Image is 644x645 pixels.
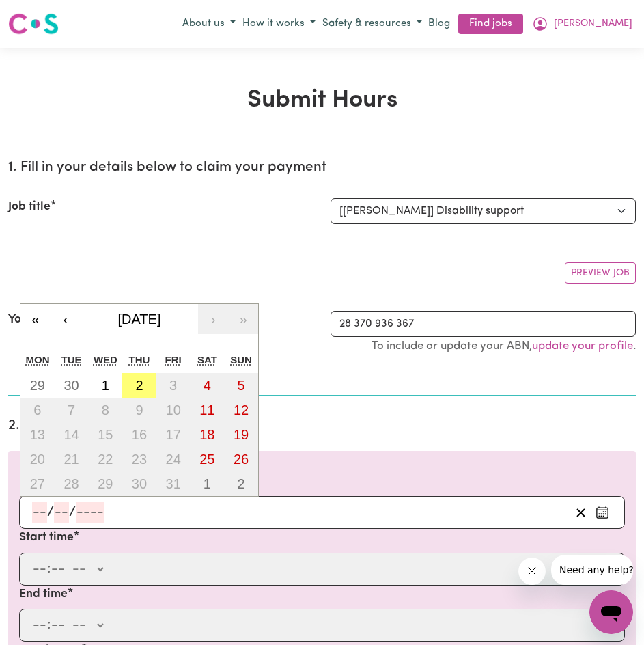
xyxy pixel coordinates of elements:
abbr: Wednesday [94,354,117,366]
button: November 2, 2025 [224,471,258,496]
button: October 18, 2025 [191,422,225,447]
h1: Submit Hours [8,86,636,115]
abbr: October 23, 2025 [132,452,147,467]
button: « [20,304,51,334]
abbr: November 1, 2025 [204,476,211,491]
button: October 24, 2025 [156,447,191,471]
button: Preview Job [565,262,636,284]
abbr: October 27, 2025 [30,476,45,491]
abbr: October 18, 2025 [199,427,214,442]
abbr: October 28, 2025 [64,476,79,491]
abbr: October 11, 2025 [199,402,214,417]
abbr: Tuesday [61,354,82,366]
button: How it works [239,13,319,36]
abbr: Thursday [129,354,150,366]
abbr: October 21, 2025 [64,452,79,467]
abbr: October 12, 2025 [234,402,249,417]
button: [DATE] [81,304,198,334]
button: ‹ [51,304,81,334]
abbr: October 30, 2025 [132,476,147,491]
span: / [47,505,54,520]
abbr: October 5, 2025 [238,378,245,393]
abbr: October 10, 2025 [166,402,181,417]
button: › [198,304,228,334]
abbr: November 2, 2025 [238,476,245,491]
button: October 10, 2025 [156,398,191,422]
button: October 16, 2025 [122,422,156,447]
button: September 30, 2025 [55,373,89,398]
abbr: October 22, 2025 [98,452,113,467]
label: Start time [19,529,74,547]
abbr: October 24, 2025 [166,452,181,467]
abbr: Saturday [197,354,217,366]
abbr: October 14, 2025 [64,427,79,442]
label: End time [19,586,68,603]
abbr: Sunday [230,354,252,366]
button: October 22, 2025 [88,447,122,471]
a: Find jobs [458,14,523,35]
label: Job title [8,198,51,216]
abbr: October 26, 2025 [234,452,249,467]
button: Clear date [570,502,591,523]
button: October 19, 2025 [224,422,258,447]
button: October 12, 2025 [224,398,258,422]
abbr: October 9, 2025 [135,402,143,417]
button: October 20, 2025 [20,447,55,471]
span: [DATE] [118,312,161,327]
button: October 1, 2025 [88,373,122,398]
abbr: October 3, 2025 [169,378,177,393]
button: October 3, 2025 [156,373,191,398]
iframe: Message from company [551,555,633,585]
abbr: Monday [26,354,50,366]
abbr: September 30, 2025 [64,378,79,393]
button: October 30, 2025 [122,471,156,496]
a: Blog [425,14,453,35]
button: October 23, 2025 [122,447,156,471]
button: About us [179,13,239,36]
abbr: October 15, 2025 [98,427,113,442]
input: -- [32,559,47,579]
button: October 8, 2025 [88,398,122,422]
button: October 5, 2025 [224,373,258,398]
button: October 25, 2025 [191,447,225,471]
iframe: Button to launch messaging window [589,590,633,634]
button: October 9, 2025 [122,398,156,422]
button: October 14, 2025 [55,422,89,447]
span: : [47,618,51,633]
abbr: October 20, 2025 [30,452,45,467]
h2: 2. Enter the details of your shift(s) [8,417,636,435]
abbr: October 7, 2025 [68,402,75,417]
button: » [228,304,258,334]
abbr: October 29, 2025 [98,476,113,491]
input: -- [32,615,47,635]
img: Careseekers logo [8,12,59,36]
button: October 28, 2025 [55,471,89,496]
button: October 4, 2025 [191,373,225,398]
button: October 7, 2025 [55,398,89,422]
input: -- [51,559,66,579]
input: -- [51,615,66,635]
button: October 2, 2025 [122,373,156,398]
h2: 1. Fill in your details below to claim your payment [8,159,636,176]
iframe: Close message [518,558,546,585]
abbr: October 16, 2025 [132,427,147,442]
button: October 17, 2025 [156,422,191,447]
button: October 31, 2025 [156,471,191,496]
small: To include or update your ABN, . [372,340,636,352]
button: October 13, 2025 [20,422,55,447]
button: November 1, 2025 [191,471,225,496]
button: October 29, 2025 [88,471,122,496]
input: -- [54,502,69,523]
abbr: September 29, 2025 [30,378,45,393]
abbr: October 31, 2025 [166,476,181,491]
abbr: October 6, 2025 [33,402,41,417]
button: My Account [529,12,636,36]
button: Enter the date of care work [591,502,613,523]
span: Need any help? [8,10,83,20]
abbr: October 13, 2025 [30,427,45,442]
span: : [47,562,51,577]
input: -- [32,502,47,523]
a: Careseekers logo [8,8,59,40]
input: ---- [76,502,104,523]
span: [PERSON_NAME] [554,16,632,31]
